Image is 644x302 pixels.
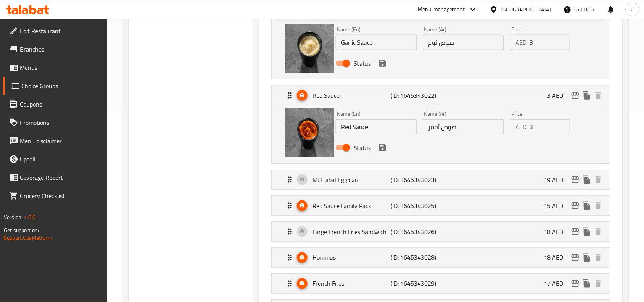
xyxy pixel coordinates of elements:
button: duplicate [581,278,592,289]
a: Coverage Report [3,168,108,187]
span: Status [354,59,371,68]
div: Menu-management [418,5,465,14]
button: delete [592,174,604,186]
button: edit [570,226,581,237]
span: a [631,5,634,14]
p: Muttabal Eggplant [312,175,391,184]
p: 3 AED [547,91,570,100]
input: Please enter price [530,119,569,134]
span: Coverage Report [20,173,101,182]
span: Branches [20,45,101,54]
div: Expand [272,274,610,293]
button: delete [592,90,604,101]
img: Red Sauce [285,108,334,157]
button: delete [592,200,604,212]
p: 17 AED [544,279,570,288]
button: duplicate [581,90,592,101]
button: edit [570,174,581,186]
input: Enter name En [336,119,417,134]
a: Support.OpsPlatform [4,233,52,243]
button: edit [570,200,581,212]
div: Expand [272,196,610,215]
p: Red Sauce [312,91,391,100]
span: Promotions [20,118,101,127]
li: ExpandRed SauceName (En)Name (Ar)PriceAEDStatussave [265,82,617,167]
span: Get support on: [4,225,39,235]
div: [GEOGRAPHIC_DATA] [501,5,551,14]
span: Upsell [20,155,101,164]
span: Status [354,143,371,152]
div: Expand [272,170,610,189]
a: Menu disclaimer [3,132,108,150]
input: Enter name En [336,35,417,50]
span: Version: [4,212,23,222]
img: Garlic Sauce [285,24,334,73]
p: (ID: 1645343022) [391,91,443,100]
button: delete [592,226,604,237]
span: 1.0.0 [24,212,35,222]
a: Menus [3,58,108,77]
p: (ID: 1645343023) [391,175,443,184]
button: edit [570,252,581,263]
button: delete [592,278,604,289]
button: duplicate [581,200,592,212]
div: Expand [272,248,610,267]
p: AED [515,38,526,47]
input: Enter name Ar [423,119,504,134]
p: 15 AED [544,201,570,210]
button: duplicate [581,174,592,186]
li: Expand [265,245,617,271]
li: Expand [265,193,617,219]
span: Edit Restaurant [20,26,101,36]
p: French Fries [312,279,391,288]
button: duplicate [581,226,592,237]
a: Coupons [3,95,108,113]
div: Expand [272,222,610,241]
button: edit [570,90,581,101]
button: delete [592,252,604,263]
li: Expand [265,271,617,297]
p: (ID: 1645343025) [391,201,443,210]
input: Enter name Ar [423,35,504,50]
span: Coupons [20,100,101,109]
button: save [377,58,388,69]
p: 18 AED [544,227,570,236]
p: AED [515,122,526,131]
button: duplicate [581,252,592,263]
li: Expand [265,167,617,193]
a: Upsell [3,150,108,168]
p: (ID: 1645343029) [391,279,443,288]
p: Red Sauce Family Pack [312,201,391,210]
li: Expand [265,219,617,245]
span: Menus [20,63,101,72]
a: Branches [3,40,108,58]
p: 19 AED [544,175,570,184]
a: Edit Restaurant [3,22,108,40]
span: Choice Groups [21,81,101,90]
p: (ID: 1645343028) [391,253,443,262]
p: (ID: 1645343026) [391,227,443,236]
p: Large French Fries Sandwich [312,227,391,236]
a: Promotions [3,113,108,132]
p: Hommus [312,253,391,262]
span: Grocery Checklist [20,191,101,200]
span: Menu disclaimer [20,136,101,145]
a: Choice Groups [3,77,108,95]
div: Expand [272,86,610,105]
p: 18 AED [544,253,570,262]
button: save [377,142,388,153]
a: Grocery Checklist [3,187,108,205]
input: Please enter price [530,35,569,50]
button: edit [570,278,581,289]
